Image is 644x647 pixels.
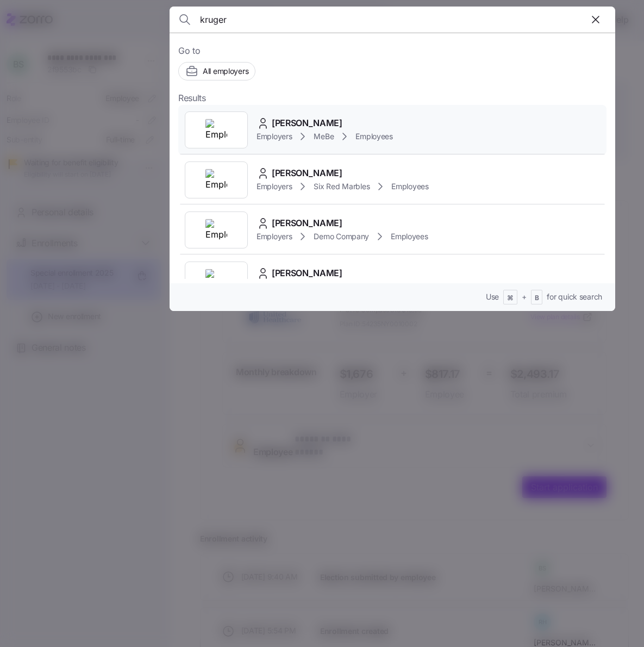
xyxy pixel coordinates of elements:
span: for quick search [547,291,602,302]
img: Employer logo [205,269,227,291]
img: Employer logo [205,119,227,141]
img: Employer logo [205,219,227,241]
span: + [522,291,527,302]
span: Go to [178,44,607,58]
span: ⌘ [507,294,514,303]
img: Employer logo [205,169,227,191]
span: [PERSON_NAME] [272,166,342,180]
span: Demo Company [314,231,369,242]
span: Results [178,91,206,105]
span: Employees [355,131,392,142]
span: Employers [257,181,292,192]
span: [PERSON_NAME] [272,266,342,280]
span: All employers [203,66,248,77]
span: Six Red Marbles [314,181,370,192]
span: [PERSON_NAME] [272,216,342,230]
span: Employees [391,181,428,192]
span: MeBe [314,131,334,142]
span: Use [486,291,499,302]
span: Employees [391,231,428,242]
span: Employers [257,131,292,142]
span: [PERSON_NAME] [272,116,342,130]
button: All employers [178,62,255,80]
span: Employers [257,231,292,242]
span: B [535,294,539,303]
